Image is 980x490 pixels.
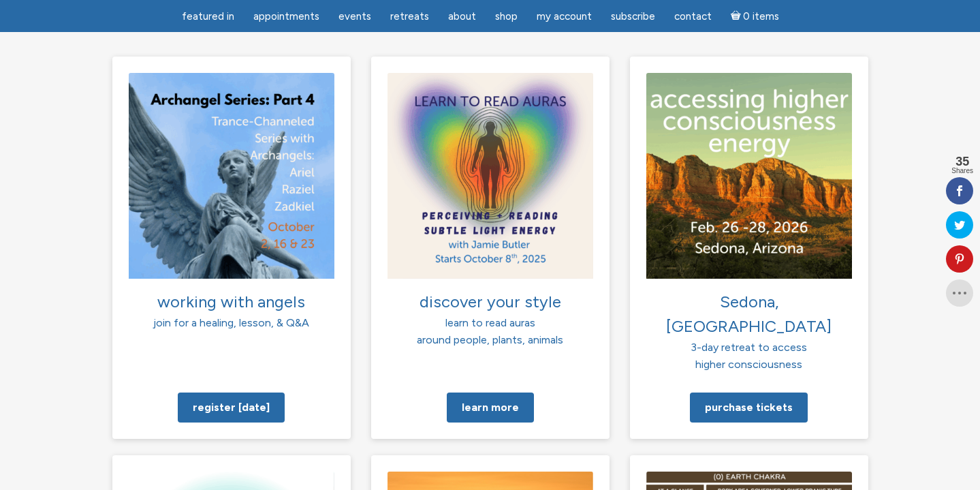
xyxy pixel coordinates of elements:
[390,10,429,22] span: Retreats
[951,168,973,174] span: Shares
[178,393,285,423] a: Register [DATE]
[528,3,600,30] a: My Account
[666,3,720,30] a: Contact
[245,3,328,30] a: Appointments
[182,10,234,22] span: featured in
[447,393,534,423] a: Learn more
[338,10,371,22] span: Events
[731,10,744,22] i: Cart
[611,10,655,22] span: Subscribe
[603,3,663,30] a: Subscribe
[487,3,526,30] a: Shop
[666,292,832,336] span: Sedona, [GEOGRAPHIC_DATA]
[695,358,802,371] span: higher consciousness
[743,12,779,22] span: 0 items
[951,155,973,168] span: 35
[417,333,563,346] span: around people, plants, animals
[330,3,379,30] a: Events
[440,3,484,30] a: About
[382,3,437,30] a: Retreats
[674,10,712,22] span: Contact
[445,316,535,329] span: learn to read auras
[253,10,319,22] span: Appointments
[690,393,808,423] a: Purchase tickets
[495,10,518,22] span: Shop
[157,292,305,311] span: working with angels
[448,10,476,22] span: About
[537,10,592,22] span: My Account
[153,316,309,329] span: join for a healing, lesson, & Q&A
[723,2,788,30] a: Cart0 items
[420,292,561,311] span: discover your style
[174,3,242,30] a: featured in
[691,341,807,354] span: 3-day retreat to access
